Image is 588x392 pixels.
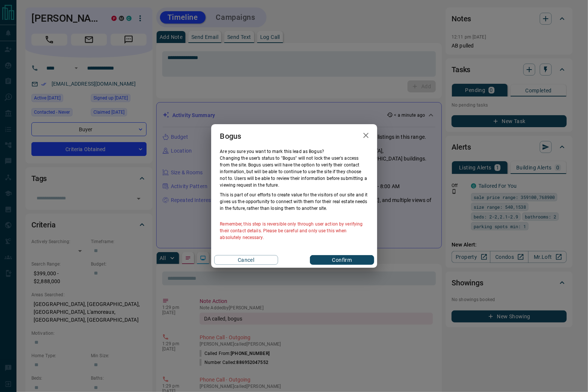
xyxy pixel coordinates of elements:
button: Confirm [310,255,374,265]
button: Cancel [214,255,278,265]
p: Remember, this step is reversible only through user action by verifying their contact details. Pl... [220,221,368,241]
p: This is part of our efforts to create value for the visitors of our site and it gives us the oppo... [220,192,368,212]
h2: Bogus [211,124,250,148]
p: Changing the user’s status to "Bogus" will not lock the user's access from the site. Bogus users ... [220,155,368,189]
p: Are you sure you want to mark this lead as Bogus ? [220,148,368,155]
